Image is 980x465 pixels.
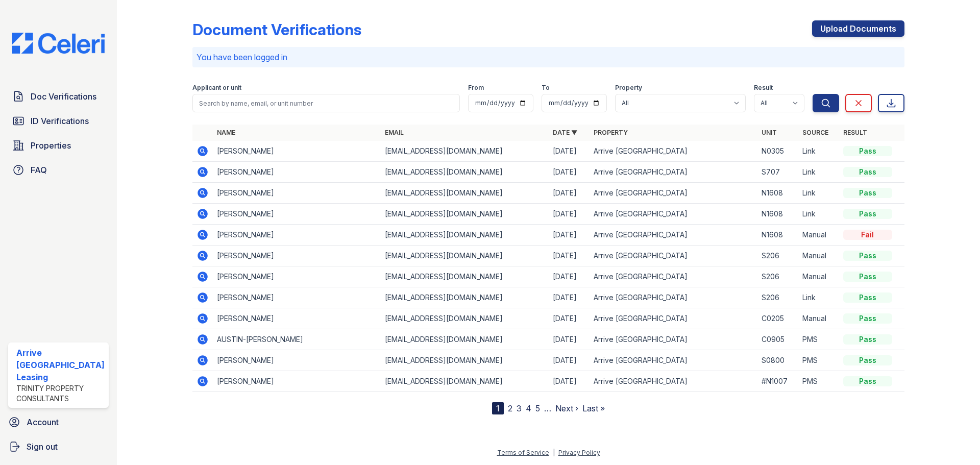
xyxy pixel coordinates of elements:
[798,350,839,371] td: PMS
[497,449,549,456] a: Terms of Service
[31,90,96,103] span: Doc Verifications
[31,164,47,176] span: FAQ
[213,287,381,308] td: [PERSON_NAME]
[381,287,549,308] td: [EMAIL_ADDRESS][DOMAIN_NAME]
[757,225,798,246] td: N1608
[381,246,549,266] td: [EMAIL_ADDRESS][DOMAIN_NAME]
[381,350,549,371] td: [EMAIL_ADDRESS][DOMAIN_NAME]
[590,204,757,225] td: Arrive [GEOGRAPHIC_DATA]
[843,230,892,240] div: Fail
[535,403,540,413] a: 5
[381,141,549,162] td: [EMAIL_ADDRESS][DOMAIN_NAME]
[802,129,828,136] a: Source
[468,84,484,92] label: From
[549,141,590,162] td: [DATE]
[798,329,839,350] td: PMS
[213,246,381,266] td: [PERSON_NAME]
[526,403,531,413] a: 4
[754,84,773,92] label: Result
[549,266,590,287] td: [DATE]
[549,329,590,350] td: [DATE]
[492,402,504,414] div: 1
[843,129,867,136] a: Result
[757,246,798,266] td: S206
[213,162,381,183] td: [PERSON_NAME]
[381,266,549,287] td: [EMAIL_ADDRESS][DOMAIN_NAME]
[553,449,555,456] div: |
[843,188,892,198] div: Pass
[8,111,109,131] a: ID Verifications
[381,225,549,246] td: [EMAIL_ADDRESS][DOMAIN_NAME]
[549,287,590,308] td: [DATE]
[213,350,381,371] td: [PERSON_NAME]
[843,209,892,219] div: Pass
[381,204,549,225] td: [EMAIL_ADDRESS][DOMAIN_NAME]
[27,440,58,453] span: Sign out
[843,334,892,345] div: Pass
[549,308,590,329] td: [DATE]
[192,94,460,112] input: Search by name, email, or unit number
[16,383,105,404] div: Trinity Property Consultants
[590,141,757,162] td: Arrive [GEOGRAPHIC_DATA]
[757,371,798,392] td: #N1007
[757,350,798,371] td: S0800
[843,355,892,365] div: Pass
[590,308,757,329] td: Arrive [GEOGRAPHIC_DATA]
[508,403,512,413] a: 2
[192,20,361,39] div: Document Verifications
[544,402,551,414] span: …
[27,416,59,428] span: Account
[213,329,381,350] td: AUSTIN-[PERSON_NAME]
[843,167,892,177] div: Pass
[798,287,839,308] td: Link
[558,449,600,456] a: Privacy Policy
[798,225,839,246] td: Manual
[549,225,590,246] td: [DATE]
[213,141,381,162] td: [PERSON_NAME]
[8,135,109,156] a: Properties
[213,371,381,392] td: [PERSON_NAME]
[590,183,757,204] td: Arrive [GEOGRAPHIC_DATA]
[549,371,590,392] td: [DATE]
[213,308,381,329] td: [PERSON_NAME]
[757,183,798,204] td: N1608
[381,162,549,183] td: [EMAIL_ADDRESS][DOMAIN_NAME]
[798,204,839,225] td: Link
[517,403,522,413] a: 3
[798,141,839,162] td: Link
[798,308,839,329] td: Manual
[798,371,839,392] td: PMS
[582,403,605,413] a: Last »
[549,183,590,204] td: [DATE]
[31,139,71,152] span: Properties
[757,329,798,350] td: C0905
[843,376,892,386] div: Pass
[762,129,777,136] a: Unit
[843,272,892,282] div: Pass
[542,84,550,92] label: To
[385,129,404,136] a: Email
[213,183,381,204] td: [PERSON_NAME]
[594,129,628,136] a: Property
[590,329,757,350] td: Arrive [GEOGRAPHIC_DATA]
[798,266,839,287] td: Manual
[8,160,109,180] a: FAQ
[590,162,757,183] td: Arrive [GEOGRAPHIC_DATA]
[757,204,798,225] td: N1608
[213,266,381,287] td: [PERSON_NAME]
[843,313,892,324] div: Pass
[555,403,578,413] a: Next ›
[757,141,798,162] td: N0305
[590,371,757,392] td: Arrive [GEOGRAPHIC_DATA]
[798,246,839,266] td: Manual
[8,86,109,107] a: Doc Verifications
[549,162,590,183] td: [DATE]
[4,436,113,457] a: Sign out
[590,246,757,266] td: Arrive [GEOGRAPHIC_DATA]
[590,350,757,371] td: Arrive [GEOGRAPHIC_DATA]
[757,308,798,329] td: C0205
[197,51,900,63] p: You have been logged in
[798,162,839,183] td: Link
[31,115,89,127] span: ID Verifications
[4,412,113,432] a: Account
